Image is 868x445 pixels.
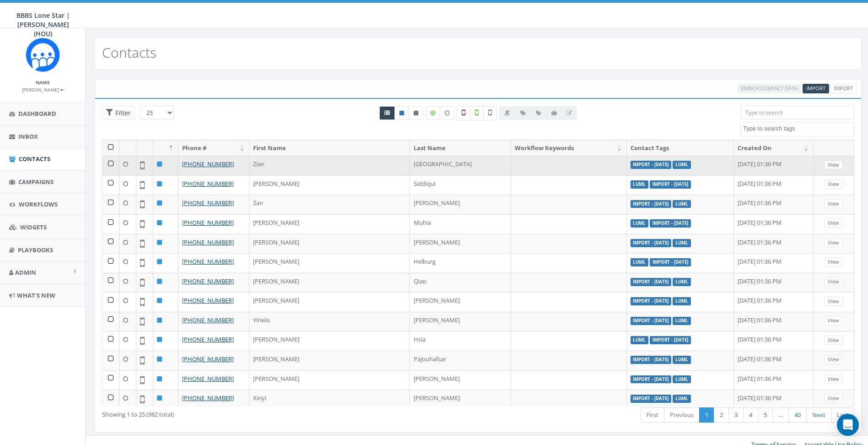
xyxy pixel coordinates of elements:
a: View [824,394,843,403]
label: LUML [673,200,691,208]
a: [PHONE_NUMBER] [182,335,234,343]
span: BBBS Lone Star | [PERSON_NAME] (HOU) [16,11,70,38]
div: Open Intercom Messenger [837,414,859,436]
th: Phone #: activate to sort column ascending [178,140,249,156]
a: Previous [664,407,700,423]
label: Import - [DATE] [631,297,672,305]
label: Import - [DATE] [631,278,672,286]
td: [PERSON_NAME] [249,175,410,195]
small: [PERSON_NAME] [22,87,64,93]
label: LUML [631,219,649,228]
a: View [824,199,843,209]
a: Last [831,407,854,423]
a: View [824,238,843,248]
h2: Contacts [102,45,156,60]
label: Import - [DATE] [650,180,691,189]
span: Campaigns [18,178,54,186]
td: [PERSON_NAME] [410,370,512,390]
label: Import - [DATE] [631,375,672,384]
a: 3 [728,407,744,423]
span: Filter [113,109,131,117]
label: LUML [673,161,691,169]
td: Muhia [410,214,512,234]
td: Hsia [410,331,512,351]
label: Not a Mobile [457,106,470,120]
label: LUML [673,356,691,364]
a: View [824,160,843,170]
td: [PERSON_NAME] [249,234,410,254]
td: [DATE] 01:36 PM [734,273,814,293]
a: [PHONE_NUMBER] [182,218,234,227]
td: [PERSON_NAME] [410,312,512,331]
a: [PHONE_NUMBER] [182,179,234,188]
td: [DATE] 01:36 PM [734,370,814,390]
label: Import - [DATE] [631,161,672,169]
label: Import - [DATE] [650,336,691,344]
td: [DATE] 01:36 PM [734,156,814,175]
a: Import [803,84,829,93]
a: Opted Out [409,106,423,120]
td: [DATE] 01:36 PM [734,351,814,370]
td: [PERSON_NAME] [249,214,410,234]
label: Not Validated [483,106,497,120]
a: [PERSON_NAME] [22,85,64,93]
td: [PERSON_NAME]' [249,331,410,351]
a: [PHONE_NUMBER] [182,394,234,402]
td: [DATE] 01:36 PM [734,331,814,351]
label: Data Enriched [426,106,440,120]
span: CSV files only [806,85,825,92]
i: This phone number is subscribed and will receive texts. [399,110,404,116]
label: Import - [DATE] [650,258,691,266]
a: 40 [788,407,807,423]
a: [PHONE_NUMBER] [182,355,234,363]
span: Import [806,85,825,92]
span: Contacts [19,155,50,163]
label: Import - [DATE] [631,239,672,247]
td: [PERSON_NAME] [249,292,410,312]
a: Export [830,84,857,93]
th: Created On: activate to sort column ascending [734,140,814,156]
img: Rally_Corp_Icon_1.png [26,38,60,72]
th: Last Name [410,140,512,156]
i: This phone number is unsubscribed and has opted-out of all texts. [414,110,418,116]
td: Qiao [410,273,512,293]
label: LUML [673,395,691,403]
label: LUML [673,278,691,286]
a: [PHONE_NUMBER] [182,257,234,266]
td: [PERSON_NAME] [410,390,512,409]
label: Import - [DATE] [631,356,672,364]
th: Contact Tags [627,140,734,156]
label: LUML [673,297,691,305]
a: View [824,355,843,364]
td: Helburg [410,253,512,273]
td: [PERSON_NAME] [249,370,410,390]
a: View [824,316,843,326]
td: Siddiqui [410,175,512,195]
td: [DATE] 01:36 PM [734,390,814,409]
span: Playbooks [18,246,53,254]
a: View [824,277,843,287]
td: [DATE] 01:36 PM [734,214,814,234]
label: Import - [DATE] [631,317,672,325]
a: View [824,218,843,228]
label: LUML [673,317,691,325]
a: [PHONE_NUMBER] [182,277,234,285]
th: First Name [249,140,410,156]
label: Import - [DATE] [650,219,691,228]
input: Type to search [740,106,854,119]
label: LUML [673,239,691,247]
a: [PHONE_NUMBER] [182,160,234,168]
label: LUML [673,375,691,384]
label: LUML [631,180,649,189]
td: [DATE] 01:36 PM [734,195,814,214]
a: 1 [699,407,714,423]
a: [PHONE_NUMBER] [182,316,234,324]
td: [PERSON_NAME] [410,195,512,214]
span: Admin [15,268,36,277]
a: View [824,297,843,306]
a: View [824,179,843,189]
a: Active [394,106,409,120]
td: [GEOGRAPHIC_DATA] [410,156,512,175]
td: [DATE] 01:36 PM [734,312,814,331]
label: Import - [DATE] [631,395,672,403]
